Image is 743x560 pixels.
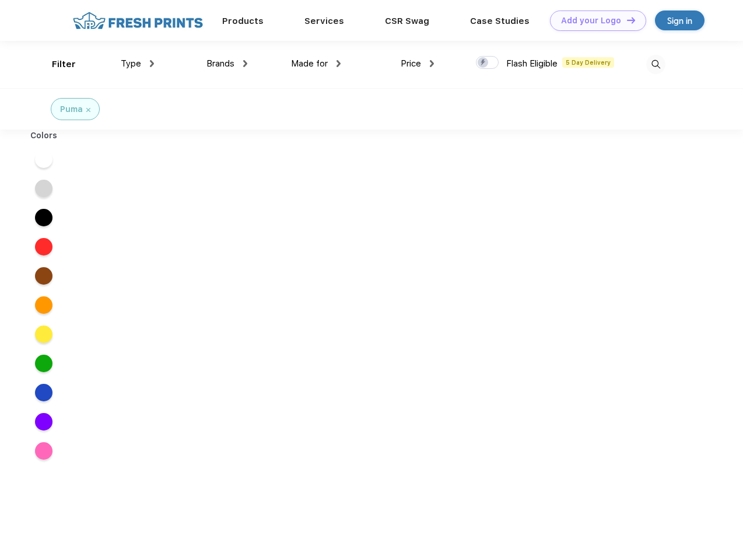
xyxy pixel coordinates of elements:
[385,16,429,26] a: CSR Swag
[337,60,341,67] img: dropdown.png
[243,60,247,67] img: dropdown.png
[506,58,558,69] span: Flash Eligible
[121,58,141,69] span: Type
[86,108,90,112] img: filter_cancel.svg
[222,16,264,26] a: Products
[561,16,621,26] div: Add your Logo
[430,60,434,67] img: dropdown.png
[206,58,234,69] span: Brands
[627,17,635,23] img: DT
[401,58,421,69] span: Price
[667,14,692,27] div: Sign in
[22,129,66,142] div: Colors
[304,16,344,26] a: Services
[52,58,76,71] div: Filter
[60,103,83,116] div: Puma
[291,58,328,69] span: Made for
[655,10,705,30] a: Sign in
[69,10,206,31] img: fo%20logo%202.webp
[150,60,154,67] img: dropdown.png
[562,57,614,68] span: 5 Day Delivery
[646,55,665,74] img: desktop_search.svg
